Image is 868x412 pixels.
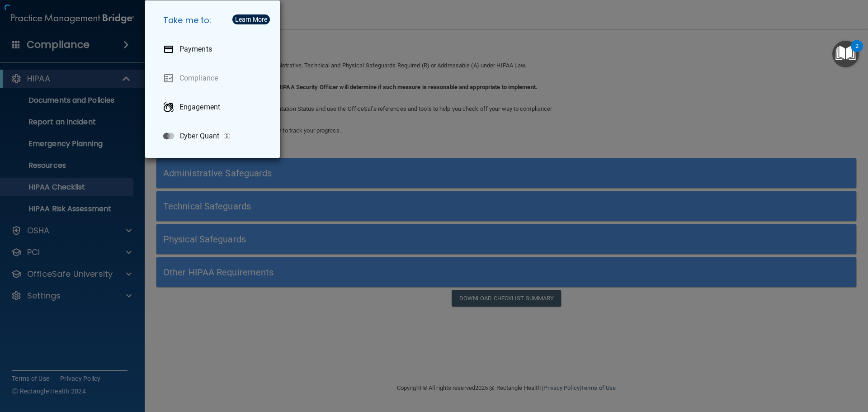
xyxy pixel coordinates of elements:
a: Cyber Quant [156,123,273,149]
div: Learn More [235,16,267,23]
iframe: Drift Widget Chat Controller [712,348,857,384]
h5: Take me to: [156,8,273,33]
a: Engagement [156,95,273,120]
a: Payments [156,37,273,62]
p: Engagement [179,103,220,112]
button: Open Resource Center, 2 new notifications [832,41,859,67]
button: Learn More [232,14,270,24]
div: 2 [855,46,859,58]
a: Compliance [156,66,273,91]
p: Cyber Quant [179,132,219,141]
p: Payments [179,45,212,54]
